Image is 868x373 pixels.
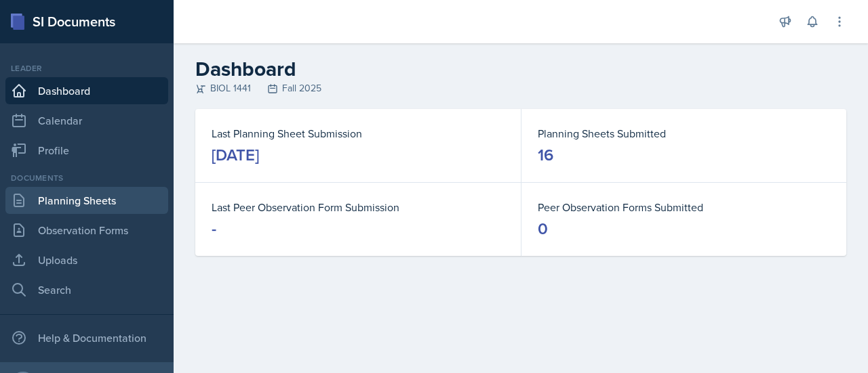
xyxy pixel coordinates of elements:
[538,218,548,240] div: 0
[212,144,259,166] div: [DATE]
[5,324,168,351] div: Help & Documentation
[195,81,846,95] div: BIOL 1441 Fall 2025
[212,199,505,215] dt: Last Peer Observation Form Submission
[5,246,168,273] a: Uploads
[5,172,168,184] div: Documents
[538,125,830,141] dt: Planning Sheets Submitted
[5,276,168,303] a: Search
[538,144,553,166] div: 16
[538,199,830,215] dt: Peer Observation Forms Submitted
[5,217,168,244] a: Observation Forms
[195,57,846,81] h2: Dashboard
[5,107,168,134] a: Calendar
[5,187,168,214] a: Planning Sheets
[5,137,168,164] a: Profile
[5,77,168,104] a: Dashboard
[212,218,216,240] div: -
[212,125,505,141] dt: Last Planning Sheet Submission
[5,62,168,74] div: Leader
